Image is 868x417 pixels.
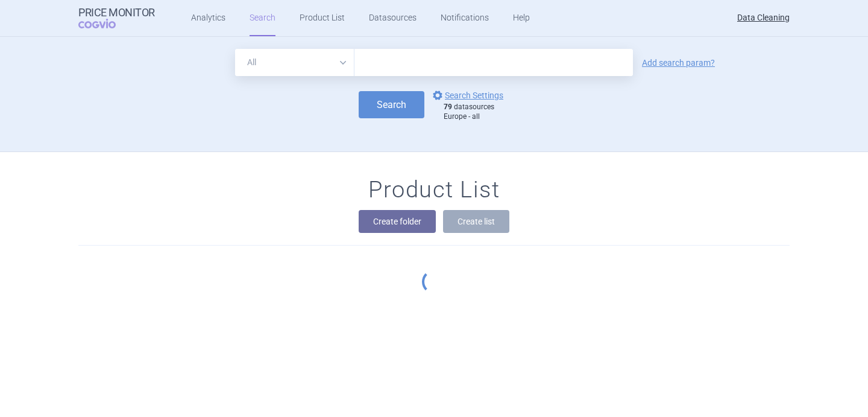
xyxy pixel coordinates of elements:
[359,91,424,118] button: Search
[359,210,436,233] button: Create folder
[78,7,155,30] a: Price MonitorCOGVIO
[642,59,715,67] a: Add search param?
[430,88,503,103] a: Search Settings
[444,103,509,121] div: datasources Europe - all
[78,7,155,19] strong: Price Monitor
[78,19,133,28] span: COGVIO
[368,176,500,204] h1: Product List
[444,103,452,111] strong: 79
[443,210,509,233] button: Create list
